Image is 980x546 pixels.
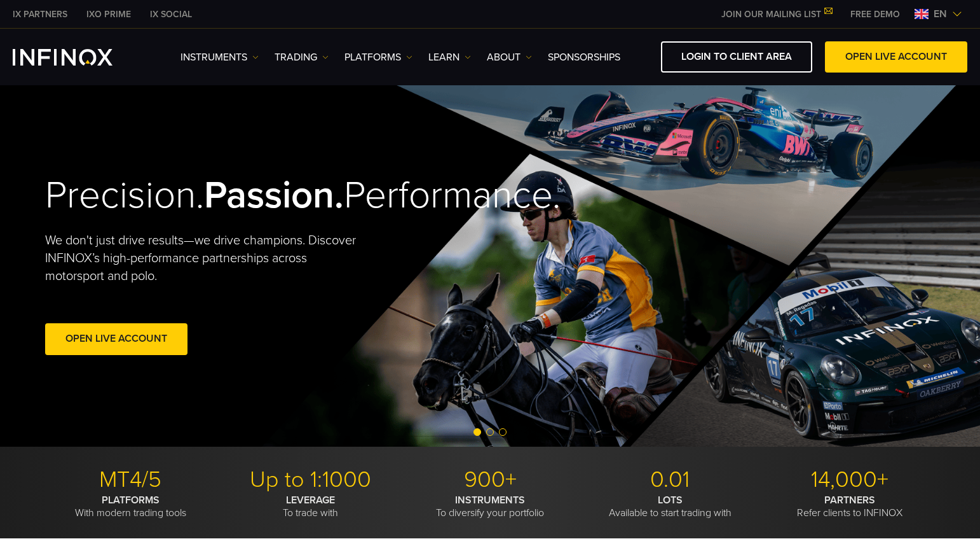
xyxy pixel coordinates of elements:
[405,494,575,519] p: To diversify your portfolio
[13,49,142,66] a: INFINOX Logo
[3,8,77,21] a: INFINOX
[487,50,532,65] a: ABOUT
[765,466,935,494] p: 14,000+
[473,428,481,436] span: Go to slide 1
[455,494,525,507] strong: INSTRUMENTS
[712,9,841,20] a: JOIN OUR MAILING LIST
[585,494,755,519] p: Available to start trading with
[765,494,935,519] p: Refer clients to INFINOX
[225,466,395,494] p: Up to 1:1000
[45,494,215,519] p: With modern trading tools
[204,172,344,218] strong: Passion.
[841,8,909,21] a: INFINOX MENU
[499,428,507,436] span: Go to slide 3
[486,428,494,436] span: Go to slide 2
[45,232,365,285] p: We don't just drive results—we drive champions. Discover INFINOX’s high-performance partnerships ...
[824,494,875,507] strong: PARTNERS
[45,172,446,219] h2: Precision. Performance.
[286,494,335,507] strong: LEVERAGE
[180,50,259,65] a: Instruments
[585,466,755,494] p: 0.01
[344,50,412,65] a: PLATFORMS
[825,41,967,73] a: OPEN LIVE ACCOUNT
[548,50,620,65] a: SPONSORSHIPS
[405,466,575,494] p: 900+
[102,494,160,507] strong: PLATFORMS
[658,494,683,507] strong: LOTS
[225,494,395,519] p: To trade with
[45,466,215,494] p: MT4/5
[929,6,952,22] span: en
[275,50,329,65] a: TRADING
[140,8,201,21] a: INFINOX
[428,50,471,65] a: Learn
[45,323,187,354] a: Open Live Account
[661,41,812,73] a: LOGIN TO CLIENT AREA
[77,8,140,21] a: INFINOX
